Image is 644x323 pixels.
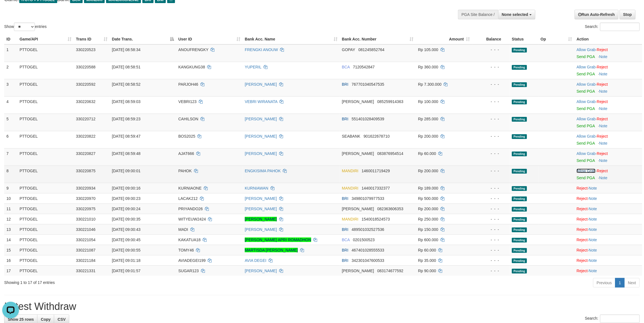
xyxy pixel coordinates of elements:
td: 1 [4,44,17,62]
span: [PERSON_NAME] [342,151,374,156]
span: Pending [512,238,527,243]
th: Bank Acc. Name: activate to sort column ascending [243,34,340,44]
td: PTTOGEL [17,62,74,79]
span: Copy 1540018524573 to clipboard [362,217,390,221]
a: Reject [597,134,608,138]
a: Reject [577,269,588,273]
select: Showentries [14,23,35,31]
span: [DATE] 08:58:34 [112,47,140,52]
td: PTTOGEL [17,148,74,166]
a: Reject [577,196,588,201]
span: [DATE] 08:59:23 [112,117,140,121]
a: Note [589,269,597,273]
a: Next [624,278,640,288]
td: 7 [4,148,17,166]
a: [PERSON_NAME] [245,151,277,156]
span: Copy 083876954514 to clipboard [377,151,403,156]
span: · [577,65,597,69]
a: Send PGA [577,176,595,180]
span: BCA [342,238,350,242]
div: - - - [475,227,507,232]
a: Allow Grab [577,151,596,156]
span: KAKATUA18 [178,238,201,242]
a: Reject [577,186,588,190]
span: Pending [512,152,527,156]
span: SEABANK [342,134,360,138]
span: BCA [342,65,350,69]
span: Copy 489501032527536 to clipboard [352,227,384,232]
span: · [577,169,597,173]
a: AVIA DEGEI [245,258,267,263]
a: Allow Grab [577,47,596,52]
span: Copy 1440017332377 to clipboard [362,186,390,190]
a: Reject [597,117,608,121]
span: Copy 349801079977533 to clipboard [352,196,384,201]
td: 11 [4,204,17,214]
td: · [574,62,642,79]
input: Search: [600,23,640,31]
th: Game/API: activate to sort column ascending [17,34,74,44]
td: 8 [4,166,17,183]
input: Search: [600,315,640,323]
div: - - - [475,151,507,156]
span: 330220712 [76,117,95,121]
a: Reject [577,238,588,242]
td: PTTOGEL [17,224,74,235]
a: [PERSON_NAME] [245,217,277,221]
span: Copy [41,317,51,322]
a: Note [589,217,597,221]
a: Allow Grab [577,134,596,138]
span: Rp 35.000 [418,258,436,263]
div: - - - [475,99,507,104]
span: Pending [512,269,527,274]
span: [DATE] 09:00:43 [112,227,140,232]
td: PTTOGEL [17,79,74,96]
span: Pending [512,65,527,70]
span: Pending [512,117,527,122]
span: Rp 500.000 [418,196,438,201]
span: · [577,117,597,121]
a: Reject [597,47,608,52]
span: Rp 285.000 [418,117,438,121]
a: Send PGA [577,54,595,59]
span: [DATE] 09:00:35 [112,217,140,221]
td: PTTOGEL [17,183,74,193]
td: 3 [4,79,17,96]
a: YUPERIL [245,65,261,69]
span: Rp 105.000 [418,47,438,52]
td: PTTOGEL [17,166,74,183]
span: GOPAY [342,47,355,52]
a: Note [589,186,597,190]
td: 5 [4,114,17,131]
td: · [574,265,642,276]
td: · [574,235,642,245]
div: - - - [475,47,507,52]
span: PRIYANDO26 [178,207,203,211]
span: [DATE] 08:59:03 [112,99,140,104]
a: Note [599,89,608,94]
div: - - - [475,216,507,222]
span: [PERSON_NAME] [342,207,374,211]
span: [DATE] 09:00:16 [112,186,140,190]
label: Search: [585,315,640,323]
a: Run Auto-Refresh [575,10,619,19]
td: · [574,214,642,224]
span: Rp 150.000 [418,227,438,232]
a: Note [599,158,608,163]
div: - - - [475,64,507,70]
td: 17 [4,265,17,276]
span: Copy 083174677592 to clipboard [377,269,403,273]
span: Pending [512,169,527,174]
td: · [574,183,642,193]
span: Pending [512,100,527,104]
span: PARJOH46 [178,82,198,87]
span: Pending [512,207,527,212]
span: Rp 189.000 [418,186,438,190]
span: · [577,82,597,87]
span: 330220523 [76,47,95,52]
span: [PERSON_NAME] [342,269,374,273]
td: 9 [4,183,17,193]
span: MANDIRI [342,169,358,173]
span: MANDIRI [342,217,358,221]
a: Allow Grab [577,99,596,104]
